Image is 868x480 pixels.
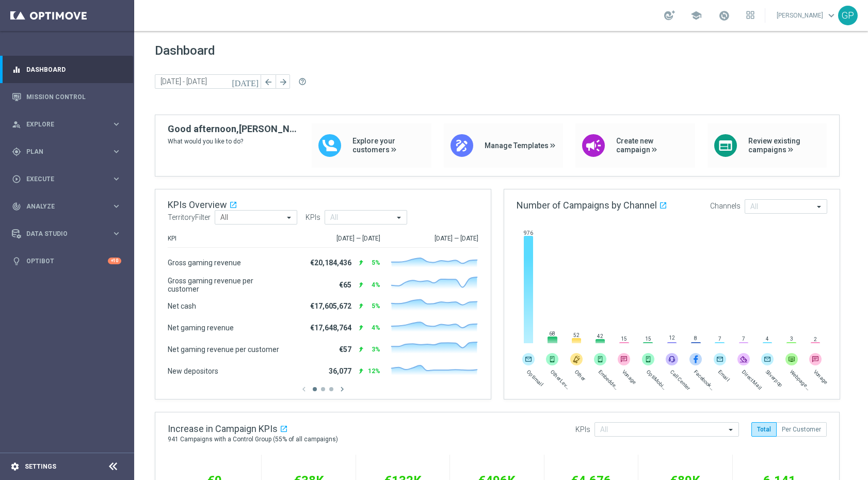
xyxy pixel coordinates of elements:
[111,229,121,238] i: keyboard_arrow_right
[11,66,122,74] button: equalizer Dashboard
[12,120,111,129] div: Explore
[838,6,858,25] div: GP
[12,174,111,184] div: Execute
[10,462,20,471] i: settings
[690,10,702,21] span: school
[11,93,122,101] button: Mission Control
[25,463,56,470] a: Settings
[26,83,121,110] a: Mission Control
[12,56,121,83] div: Dashboard
[12,202,111,211] div: Analyze
[12,257,21,266] i: lightbulb
[26,231,111,237] span: Data Studio
[11,257,122,265] button: lightbulb Optibot +10
[11,148,122,156] button: gps_fixed Plan keyboard_arrow_right
[111,119,121,129] i: keyboard_arrow_right
[12,174,21,184] i: play_circle_outline
[12,120,21,129] i: person_search
[12,65,21,74] i: equalizer
[26,203,111,210] span: Analyze
[26,121,111,127] span: Explore
[826,10,837,21] span: keyboard_arrow_down
[111,201,121,211] i: keyboard_arrow_right
[12,83,121,110] div: Mission Control
[26,56,121,83] a: Dashboard
[26,247,108,275] a: Optibot
[11,202,122,211] button: track_changes Analyze keyboard_arrow_right
[12,147,21,156] i: gps_fixed
[11,230,122,238] button: Data Studio keyboard_arrow_right
[12,147,111,156] div: Plan
[26,176,111,182] span: Execute
[11,120,122,129] button: person_search Explore keyboard_arrow_right
[108,258,121,264] div: +10
[12,229,111,238] div: Data Studio
[111,147,121,156] i: keyboard_arrow_right
[12,247,121,275] div: Optibot
[11,175,122,183] button: play_circle_outline Execute keyboard_arrow_right
[12,202,21,211] i: track_changes
[26,149,111,155] span: Plan
[776,8,838,23] a: [PERSON_NAME]keyboard_arrow_down
[111,174,121,184] i: keyboard_arrow_right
